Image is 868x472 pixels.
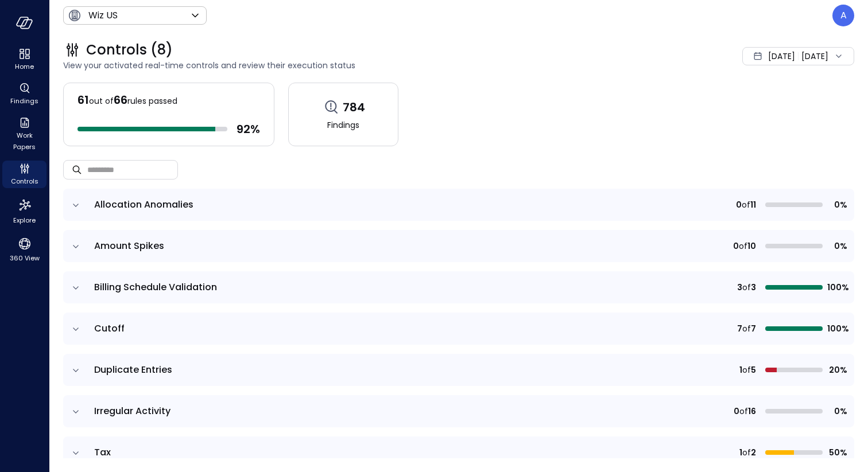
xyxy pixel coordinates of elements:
[77,92,89,108] span: 61
[734,405,739,418] span: 0
[742,281,751,294] span: of
[751,322,756,335] span: 7
[70,241,82,252] button: expand row
[827,446,847,459] span: 50%
[2,234,46,265] div: 360 View
[739,405,748,418] span: of
[288,83,398,146] a: 784Findings
[751,446,756,459] span: 2
[94,239,164,252] span: Amount Spikes
[70,365,82,376] button: expand row
[343,100,365,115] span: 784
[63,59,573,72] span: View your activated real-time controls and review their execution status
[739,446,742,459] span: 1
[827,198,847,211] span: 0%
[11,175,38,187] span: Controls
[739,364,742,376] span: 1
[10,252,40,264] span: 360 View
[94,404,170,418] span: Irregular Activity
[737,281,742,294] span: 3
[2,115,46,154] div: Work Papers
[94,363,172,376] span: Duplicate Entries
[832,5,854,26] div: Assaf
[2,46,46,73] div: Home
[742,446,751,459] span: of
[736,198,742,211] span: 0
[70,406,82,418] button: expand row
[13,214,36,226] span: Explore
[751,281,756,294] span: 3
[737,322,742,335] span: 7
[827,364,847,376] span: 20%
[7,130,42,153] span: Work Papers
[747,240,756,252] span: 10
[70,323,82,335] button: expand row
[827,281,847,294] span: 100%
[827,240,847,252] span: 0%
[742,198,750,211] span: of
[2,80,46,108] div: Findings
[94,198,193,211] span: Allocation Anomalies
[827,405,847,418] span: 0%
[827,322,847,335] span: 100%
[114,92,127,108] span: 66
[94,322,125,335] span: Cutoff
[750,198,756,211] span: 11
[70,200,82,211] button: expand row
[127,95,177,107] span: rules passed
[10,95,38,107] span: Findings
[739,240,747,252] span: of
[89,95,114,107] span: out of
[2,161,46,188] div: Controls
[2,195,46,227] div: Explore
[768,50,795,63] span: [DATE]
[751,364,756,376] span: 5
[742,364,751,376] span: of
[327,119,359,131] span: Findings
[733,240,739,252] span: 0
[15,61,34,72] span: Home
[742,322,751,335] span: of
[86,41,173,59] span: Controls (8)
[88,9,118,22] p: Wiz US
[94,446,111,459] span: Tax
[70,282,82,294] button: expand row
[94,280,217,294] span: Billing Schedule Validation
[70,447,82,459] button: expand row
[237,122,260,136] span: 92 %
[840,9,847,22] p: A
[748,405,756,418] span: 16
